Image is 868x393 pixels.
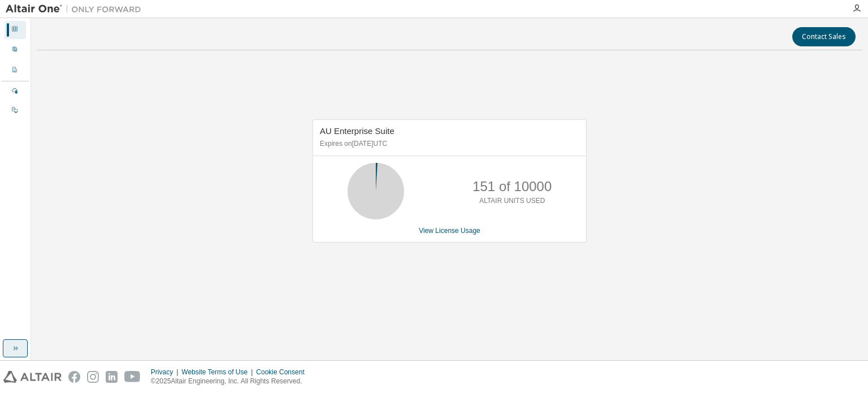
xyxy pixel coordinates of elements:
img: linkedin.svg [106,371,118,383]
div: Website Terms of Use [181,368,256,377]
div: Company Profile [5,62,26,80]
a: View License Usage [419,227,480,235]
img: instagram.svg [87,371,99,383]
p: © 2025 Altair Engineering, Inc. All Rights Reserved. [151,377,311,386]
div: Privacy [151,368,181,377]
button: Contact Sales [792,27,856,46]
div: User Profile [5,41,26,59]
img: Altair One [6,3,147,15]
p: Expires on [DATE] UTC [320,139,576,149]
div: On Prem [5,102,26,120]
span: AU Enterprise Suite [320,126,394,136]
img: facebook.svg [68,371,80,383]
p: ALTAIR UNITS USED [479,196,545,206]
img: youtube.svg [124,371,141,383]
div: Managed [5,83,26,101]
img: altair_logo.svg [3,371,62,383]
div: Dashboard [5,21,26,39]
p: 151 of 10000 [472,177,552,196]
div: Cookie Consent [256,368,311,377]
